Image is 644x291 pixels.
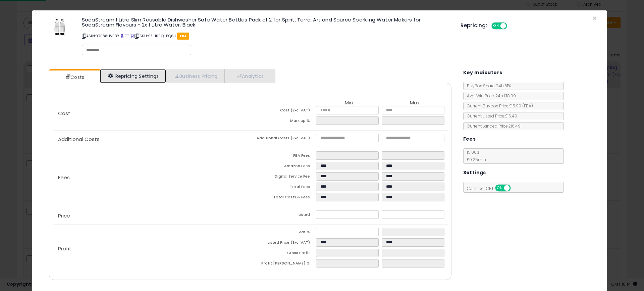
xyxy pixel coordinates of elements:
h5: Key Indicators [463,68,502,77]
a: BuyBox page [120,33,124,39]
span: FBA [177,33,190,40]
td: Additional Costs (Exc. VAT) [250,134,316,144]
td: Mark up % [250,116,316,127]
td: Total Fees [250,183,316,193]
p: Profit [53,246,250,251]
span: ( FBA ) [522,103,533,109]
h5: Fees [463,135,476,143]
td: Listed [250,210,316,221]
span: £15.99 [509,103,533,109]
span: × [592,13,597,23]
a: Business Pricing [166,69,225,83]
h3: SodaStream 1 Litre Slim Reusable Dishwasher Safe Water Bottles Pack of 2 for Spirit, Terra, Art a... [82,17,450,27]
img: 41ppKYOR9vL._SL60_.jpg [50,17,70,37]
th: Min [316,100,382,106]
td: Listed Price (Exc. VAT) [250,238,316,249]
p: Additional Costs [53,137,250,142]
span: Current Landed Price: £16.49 [464,123,521,129]
td: Total Costs & Fees [250,193,316,203]
a: Costs [49,70,99,84]
h5: Settings [463,168,486,177]
p: ASIN: B0B88HVF3Y | SKU: YZ-1K9Q-PQ6J [82,31,450,41]
span: Avg. Win Price 24h: £18.09 [464,93,516,99]
span: ON [492,23,500,29]
th: Max [382,100,447,106]
span: OFF [509,185,520,191]
td: Amazon Fees [250,162,316,172]
p: Fees [53,175,250,180]
span: ON [496,185,504,191]
a: Analytics [225,69,274,83]
td: Vat % [250,228,316,238]
span: £0.25 min [464,157,486,162]
span: BuyBox Share 24h: 61% [464,83,511,89]
p: Price [53,213,250,219]
span: Consider CPT: [464,186,520,191]
td: Gross Profit [250,249,316,259]
td: Profit [PERSON_NAME] % [250,259,316,270]
td: FBA Fees [250,151,316,162]
h5: Repricing: [461,23,487,28]
a: All offer listings [125,33,129,39]
td: Digital Service Fee [250,172,316,183]
span: 15.00 % [464,149,486,162]
span: OFF [506,23,517,29]
td: Cost (Exc. VAT) [250,106,316,116]
a: Your listing only [130,33,134,39]
span: Current Buybox Price: [464,103,533,109]
span: Current Listed Price: £16.49 [464,113,517,119]
p: Cost [53,111,250,116]
a: Repricing Settings [100,69,166,83]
